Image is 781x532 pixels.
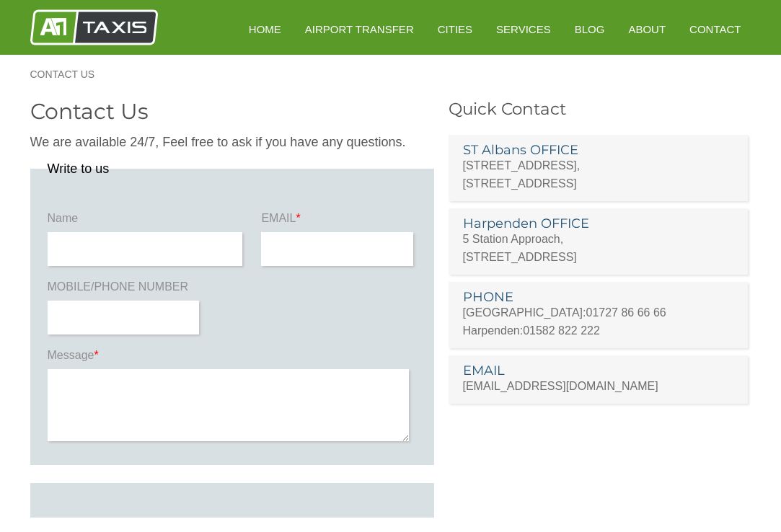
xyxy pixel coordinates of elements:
a: Services [486,12,561,47]
h3: Quick Contact [449,101,751,118]
p: [GEOGRAPHIC_DATA]: [463,303,734,322]
label: Message [48,347,417,369]
a: Contact Us [30,69,110,79]
label: Name [48,210,247,232]
h3: ST Albans OFFICE [463,143,734,156]
a: Blog [565,12,615,47]
p: We are available 24/7, Feel free to ask if you have any questions. [30,133,434,151]
h3: Harpenden OFFICE [463,217,734,230]
a: Contact [679,12,751,47]
a: HOME [239,12,291,47]
a: 01582 822 222 [523,324,600,337]
label: EMAIL [261,210,416,232]
legend: Write to us [48,162,110,175]
h3: PHONE [463,291,734,303]
a: 01727 86 66 66 [586,306,666,319]
p: Harpenden: [463,322,734,340]
a: Cities [428,12,482,47]
p: [STREET_ADDRESS], [STREET_ADDRESS] [463,156,734,192]
h3: EMAIL [463,364,734,377]
a: Airport Transfer [295,12,424,47]
a: About [618,12,676,47]
p: 5 Station Approach, [STREET_ADDRESS] [463,230,734,266]
label: MOBILE/PHONE NUMBER [48,279,203,301]
h2: Contact Us [30,101,434,123]
img: A1 Taxis [30,9,158,45]
a: [EMAIL_ADDRESS][DOMAIN_NAME] [463,380,658,392]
